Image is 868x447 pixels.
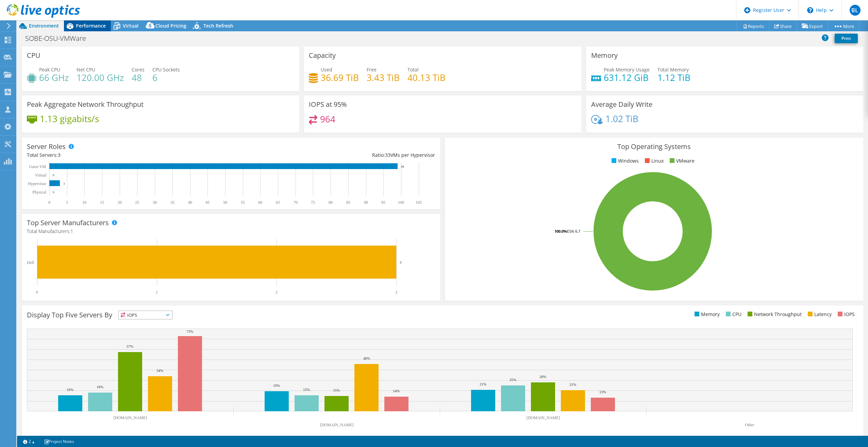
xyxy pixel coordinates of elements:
[28,181,46,186] text: Hypervisor
[123,22,138,29] span: Virtual
[241,200,245,205] text: 55
[67,387,73,392] text: 16%
[407,74,446,81] h4: 40.13 TiB
[807,7,813,13] svg: \n
[591,101,652,108] h3: Average Daily Write
[119,311,172,319] span: IOPS
[203,22,233,29] span: Tech Refresh
[643,157,664,165] li: Linux
[276,290,278,295] text: 2
[668,157,695,165] li: VMware
[294,200,298,205] text: 70
[156,368,163,372] text: 34%
[303,387,310,392] text: 15%
[273,383,280,387] text: 19%
[186,329,193,333] text: 73%
[35,173,47,178] text: Virtual
[39,66,60,73] span: Peak CPU
[77,74,124,81] h4: 120.00 GHz
[135,200,139,205] text: 25
[321,74,359,81] h4: 36.69 TiB
[527,415,560,420] text: [DOMAIN_NAME]
[381,200,385,205] text: 95
[393,389,400,393] text: 14%
[835,34,858,43] a: Print
[850,5,861,16] span: BL
[416,200,422,205] text: 105
[657,74,690,81] h4: 1.12 TiB
[63,182,65,185] text: 3
[554,229,567,234] tspan: 100.0%
[401,165,404,168] text: 99
[127,344,133,348] text: 57%
[152,66,180,73] span: CPU Sockets
[29,164,46,169] text: Guest VM
[567,229,580,234] tspan: ESXi 6.7
[828,21,859,31] a: More
[407,66,419,73] span: Total
[36,290,38,295] text: 0
[276,200,280,205] text: 65
[27,143,66,150] h3: Server Roles
[76,22,106,29] span: Performance
[27,101,144,108] h3: Peak Aggregate Network Throughput
[346,200,350,205] text: 85
[100,200,104,205] text: 15
[309,52,336,59] h3: Capacity
[591,52,618,59] h3: Memory
[39,437,79,446] a: Project Notes
[223,200,227,205] text: 50
[66,200,68,205] text: 5
[170,200,174,205] text: 35
[737,21,769,31] a: Reports
[27,228,435,235] h4: Total Manufacturers:
[480,382,486,386] text: 21%
[156,290,158,295] text: 1
[27,219,109,227] h3: Top Server Manufacturers
[311,200,315,205] text: 75
[539,375,546,379] text: 28%
[70,228,73,234] span: 1
[188,200,192,205] text: 40
[231,151,435,159] div: Ratio: VMs per Hypervisor
[82,200,86,205] text: 10
[605,115,638,122] h4: 1.02 TiB
[22,35,97,42] h1: SOBE-OSU-VMWare
[398,200,404,205] text: 100
[53,191,54,194] text: 0
[118,200,122,205] text: 20
[32,190,46,195] text: Physical
[657,66,689,73] span: Total Memory
[610,157,639,165] li: Windows
[258,200,262,205] text: 60
[769,21,797,31] a: Share
[604,74,650,81] h4: 631.12 GiB
[724,311,741,318] li: CPU
[153,200,157,205] text: 30
[367,74,400,81] h4: 3.43 TiB
[58,152,61,158] span: 3
[320,423,354,427] text: [DOMAIN_NAME]
[329,200,333,205] text: 80
[320,115,335,123] h4: 964
[363,356,370,360] text: 46%
[155,22,186,29] span: Cloud Pricing
[27,151,231,159] div: Total Servers:
[836,311,855,318] li: IOPS
[39,74,69,81] h4: 66 GHz
[510,378,516,382] text: 25%
[395,290,397,295] text: 3
[400,260,402,264] text: 3
[132,74,145,81] h4: 48
[321,66,332,73] span: Used
[569,382,576,386] text: 21%
[364,200,368,205] text: 90
[309,101,347,108] h3: IOPS at 95%
[450,143,858,150] h3: Top Operating Systems
[152,74,180,81] h4: 6
[27,260,34,265] text: Dell
[48,200,50,205] text: 0
[205,200,210,205] text: 45
[599,390,606,394] text: 13%
[385,152,390,158] span: 33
